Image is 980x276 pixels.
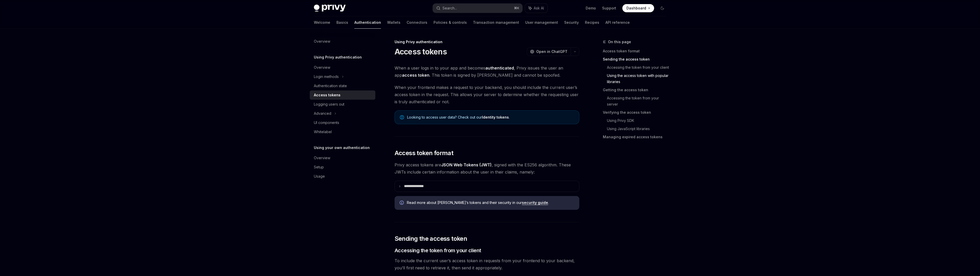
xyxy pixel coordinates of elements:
[585,16,599,29] a: Recipes
[658,4,666,12] button: Toggle dark mode
[603,133,670,141] a: Managing expired access tokens
[402,73,429,78] strong: access token
[314,120,339,126] div: UI components
[485,65,514,71] strong: authenticated
[434,16,467,29] a: Policies & controls
[395,39,579,44] div: Using Privy authentication
[310,100,375,109] a: Logging users out
[395,257,579,271] span: To include the current user’s access token in requests from your frontend to your backend, you’ll...
[314,64,330,71] div: Overview
[314,83,347,89] div: Authentication state
[314,110,331,117] div: Advanced
[354,16,381,29] a: Authentication
[314,92,341,98] div: Access tokens
[314,101,344,107] div: Logging users out
[310,63,375,72] a: Overview
[314,173,325,179] div: Usage
[603,47,670,55] a: Access token format
[607,63,670,72] a: Accessing the token from your client
[522,200,548,205] a: security guide
[536,49,568,54] span: Open in ChatGPT
[607,117,670,125] a: Using Privy SDK
[314,74,339,80] div: Login methods
[310,118,375,127] a: UI components
[605,16,630,29] a: API reference
[310,172,375,181] a: Usage
[441,162,492,168] a: JSON Web Tokens (JWT)
[602,6,616,11] a: Support
[564,16,579,29] a: Security
[314,129,332,135] div: Whitelabel
[395,161,579,176] span: Privy access tokens are , signed with the ES256 algorithm. These JWTs include certain information...
[395,149,453,157] span: Access token format
[607,72,670,86] a: Using the access token with popular libraries
[387,16,400,29] a: Wallets
[395,247,481,254] span: Accessing the token from your client
[514,6,519,10] span: ⌘ K
[395,84,579,105] span: When your frontend makes a request to your backend, you should include the current user’s access ...
[310,37,375,46] a: Overview
[310,153,375,163] a: Overview
[603,55,670,63] a: Sending the access token
[310,163,375,172] a: Setup
[395,235,467,243] span: Sending the access token
[473,16,519,29] a: Transaction management
[622,4,654,12] a: Dashboard
[314,16,330,29] a: Welcome
[525,16,558,29] a: User management
[527,47,571,56] button: Open in ChatGPT
[608,39,631,45] span: On this page
[310,127,375,136] a: Whitelabel
[586,6,596,11] a: Demo
[400,201,405,206] svg: Info
[525,4,548,13] button: Ask AI
[400,115,404,119] svg: Note
[314,164,324,170] div: Setup
[442,5,457,11] div: Search...
[626,6,646,11] span: Dashboard
[482,115,509,120] a: Identity tokens
[314,38,330,44] div: Overview
[314,54,362,60] h5: Using Privy authentication
[607,125,670,133] a: Using JavaScript libraries
[314,155,330,161] div: Overview
[607,94,670,108] a: Accessing the token from your server
[407,200,574,205] span: Read more about [PERSON_NAME]’s tokens and their security in our .
[395,64,579,79] span: When a user logs in to your app and becomes , Privy issues the user an app . This token is signed...
[310,81,375,90] a: Authentication state
[310,90,375,100] a: Access tokens
[395,47,447,56] h1: Access tokens
[407,115,574,120] span: Looking to access user data? Check out our .
[314,145,370,151] h5: Using your own authentication
[603,86,670,94] a: Getting the access token
[534,6,544,11] span: Ask AI
[407,16,427,29] a: Connectors
[314,5,346,12] img: dark logo
[603,108,670,117] a: Verifying the access token
[336,16,348,29] a: Basics
[433,4,522,13] button: Search...⌘K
